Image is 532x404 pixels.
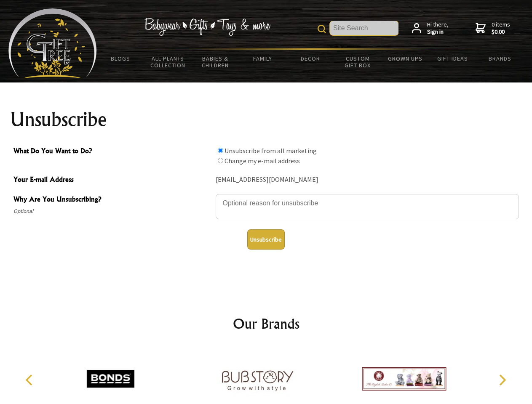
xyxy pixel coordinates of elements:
a: 0 items$0.00 [476,21,510,36]
span: Optional [13,206,211,216]
span: Why Are You Unsubscribing? [13,194,211,206]
input: Site Search [330,21,398,35]
label: Change my e-mail address [225,157,300,165]
a: Brands [476,50,524,67]
img: Babywear - Gifts - Toys & more [144,18,270,36]
a: Hi there,Sign in [412,21,449,36]
strong: Sign in [427,28,449,36]
textarea: Why Are You Unsubscribing? [216,194,519,219]
button: Unsubscribe [247,229,285,250]
a: Babies & Children [192,50,239,74]
a: Custom Gift Box [334,50,382,74]
a: Family [239,50,287,67]
input: What Do You Want to Do? [218,148,223,153]
h1: Unsubscribe [10,109,522,130]
button: Previous [21,371,40,389]
label: Unsubscribe from all marketing [225,146,317,155]
button: Next [493,371,511,389]
a: All Plants Collection [144,50,192,74]
span: Your E-mail Address [13,174,211,186]
span: 0 items [492,21,510,36]
span: Hi there, [427,21,449,36]
span: What Do You Want to Do? [13,146,211,158]
a: Decor [286,50,334,67]
strong: $0.00 [492,28,510,36]
img: product search [318,25,326,33]
a: BLOGS [97,50,144,67]
input: What Do You Want to Do? [218,158,223,163]
a: Gift Ideas [429,50,476,67]
h2: Our Brands [17,314,516,334]
div: [EMAIL_ADDRESS][DOMAIN_NAME] [216,173,519,186]
img: Babyware - Gifts - Toys and more... [8,8,97,78]
a: Grown Ups [381,50,429,67]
